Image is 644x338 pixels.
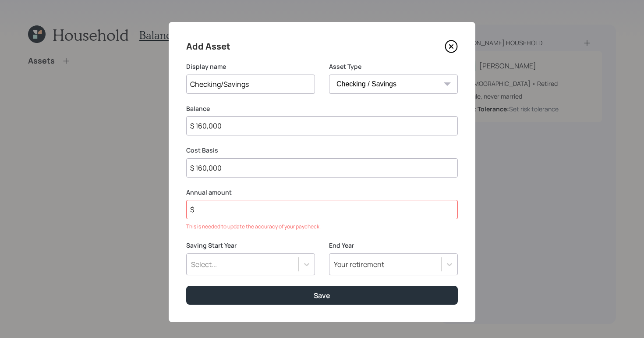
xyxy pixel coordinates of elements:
[186,286,458,305] button: Save
[186,62,315,71] label: Display name
[186,39,230,53] h4: Add Asset
[334,260,384,269] div: Your retirement
[314,291,330,300] div: Save
[186,223,458,231] div: This is needed to update the accuracy of your paycheck.
[329,241,458,250] label: End Year
[186,241,315,250] label: Saving Start Year
[186,146,458,155] label: Cost Basis
[191,260,217,269] div: Select...
[329,62,458,71] label: Asset Type
[186,188,458,197] label: Annual amount
[186,104,458,113] label: Balance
